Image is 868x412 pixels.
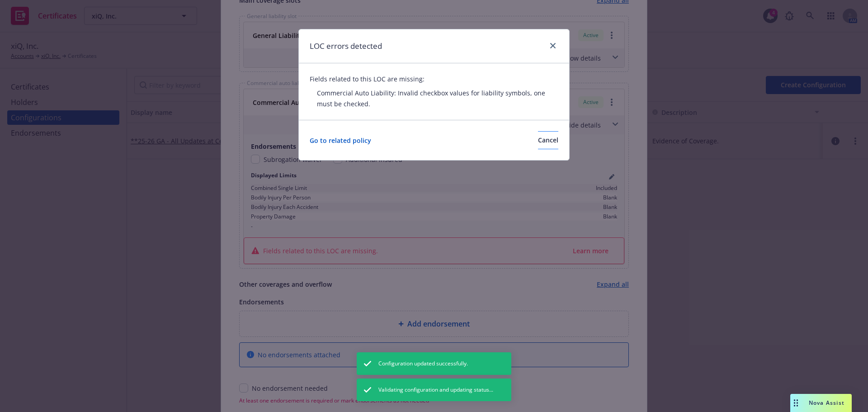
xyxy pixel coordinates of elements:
span: Cancel [538,136,558,144]
button: Cancel [538,131,558,149]
a: Go to related policy [310,136,378,145]
span: Nova Assist [809,399,844,407]
span: Commercial Auto Liability: Invalid checkbox values for liability symbols, one must be checked. [317,89,545,108]
button: Nova Assist [790,394,852,412]
h1: LOC errors detected [310,40,382,52]
a: close [547,40,558,51]
span: Validating configuration and updating status... [378,386,493,394]
span: Fields related to this LOC are missing: [310,74,558,84]
span: Configuration updated successfully. [378,360,468,368]
div: Drag to move [790,394,802,412]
